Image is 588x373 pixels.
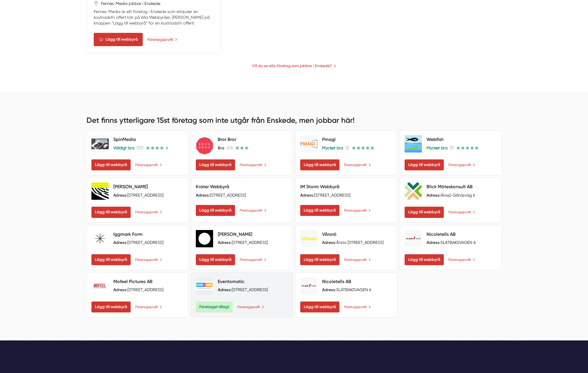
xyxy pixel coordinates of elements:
a: Eventomatic [218,279,245,284]
a: Företagsprofil [135,304,162,310]
p: Fennec Media är ett företag i Enskede som erbjuder en kostnadsfri offert här på Alla Webbyråer. [... [94,9,215,26]
a: Nicoletells AB [427,231,456,237]
img: Vårsnö logotyp [300,230,318,247]
a: Företagsprofil [344,162,371,168]
: Lägg till webbyrå [196,205,235,216]
: Lägg till webbyrå [196,254,235,265]
svg: Pin / Karta [94,1,99,6]
img: Pmagi logotyp [300,140,318,148]
img: Eventomatic logotyp [196,282,213,290]
img: Blick Möteskonsult AB logotyp [405,182,422,200]
strong: Adress: [113,287,127,292]
div: Älvsjö Gårdsväg 6 [427,192,475,198]
img: Nicoletells AB logotyp [300,283,318,288]
strong: Adress: [196,193,210,198]
a: Vårsnö [322,231,337,237]
span: Mycket bra [427,146,448,150]
span: (21) [227,146,233,150]
a: Blick Möteskonsult AB [427,184,473,189]
img: Bror Bror logotyp [196,133,213,155]
div: [STREET_ADDRESS] [218,240,268,245]
: Lägg till webbyrå [196,159,235,170]
a: Företagsprofil [344,257,371,263]
span: Mycket bra [322,146,343,150]
strong: Adress: [218,287,232,292]
strong: Adress: [322,287,336,292]
a: Företagsprofil [344,207,371,214]
: Lägg till webbyrå [405,254,444,265]
: Lägg till webbyrå [91,159,131,170]
a: Bror Bror [218,137,236,142]
: Lägg till webbyrå [300,205,339,216]
a: Företagsprofil [448,257,475,263]
: Lägg till webbyrå [91,207,131,218]
a: Företagsprofil [240,257,266,263]
a: [PERSON_NAME] [113,184,148,189]
img: SpinMedia logotyp [91,137,109,150]
a: Nicoletells AB [322,279,351,284]
a: Krater Webbyrå [196,184,229,189]
a: Mofeel Pictures AB [113,279,153,284]
: Lägg till webbyrå [91,302,131,312]
strong: Adress: [113,193,127,198]
strong: Adress: [427,193,441,198]
img: Jens Nilsson logotyp [196,230,213,247]
strong: Adress: [427,240,441,245]
div: Årsta [STREET_ADDRESS] [322,240,384,245]
div: SLATBAKSVAGEN 6 [427,240,476,245]
a: IM Storm Webbyrå [300,184,339,189]
: Lägg till webbyrå [300,254,339,265]
span: (37) [137,146,143,150]
a: Företagsprofil [135,162,162,168]
div: [STREET_ADDRESS] [113,240,164,245]
a: Vill du se alla företag som jobbar i Enskede? [252,63,336,69]
a: Företagsprofil [448,209,475,215]
div: [STREET_ADDRESS] [113,192,164,198]
a: Företagsprofil [240,162,266,168]
a: Företagsprofil [344,304,371,310]
a: Företagsprofil [147,36,177,43]
img: Webfish logotyp [405,135,422,152]
strong: Adress: [322,240,336,245]
a: Företagsprofil [135,257,162,263]
img: Nicoletells AB logotyp [405,236,422,241]
a: Företagsprofil [240,207,266,214]
: Lägg till webbyrå [405,207,444,218]
a: Företagsprofil [448,162,475,168]
div: [STREET_ADDRESS] [113,287,164,293]
div: [STREET_ADDRESS] [196,192,246,198]
div: [STREET_ADDRESS] [300,192,350,198]
: Lägg till webbyrå [91,254,131,265]
div: [STREET_ADDRESS] [218,287,268,293]
span: (1) [450,146,454,150]
a: Företagsprofil [237,304,264,310]
span: Väldigt bra [113,146,134,150]
a: Iggmark Form [113,231,143,237]
img: Iggmark Form logotyp [91,230,109,247]
: Lägg till webbyrå [300,302,339,312]
a: SpinMedia [113,137,136,142]
: Lägg till webbyrå [300,159,339,170]
span: Fennec Media jobbar i Enskede. [101,1,161,6]
: Företaget tillagt [196,302,233,312]
strong: Adress: [300,193,314,198]
span: Bra [218,145,224,150]
a: Företagsprofil [135,209,162,215]
div: SLATBAKSVAGEN 6 [322,287,371,293]
a: [PERSON_NAME] [218,231,252,237]
img: Jay Quirk logotyp [91,182,109,200]
h3: Det finns ytterligare 15st företag som inte utgår från Enskede, men jobbar här! [87,115,502,130]
span: (1) [345,146,349,150]
a: Pmagi [322,137,336,142]
: Lägg till webbyrå [94,33,143,46]
strong: Adress: [113,240,127,245]
a: Webfish [427,137,444,142]
: Lägg till webbyrå [405,159,444,170]
img: Mofeel Pictures AB logotyp [91,278,109,294]
strong: Adress: [218,240,232,245]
